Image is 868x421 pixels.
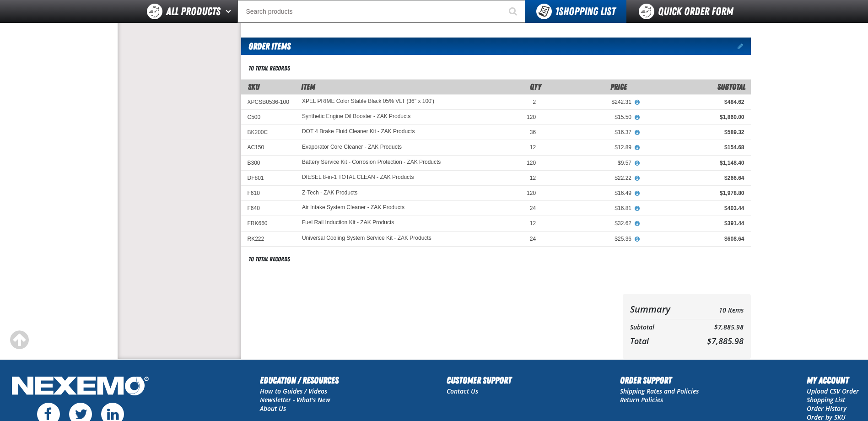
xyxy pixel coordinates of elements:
[644,129,744,136] div: $589.32
[644,159,744,167] div: $1,148.40
[631,159,643,167] button: View All Prices for Battery Service Kit - Corrosion Protection - ZAK Products
[241,140,296,155] td: AC150
[549,220,631,227] div: $32.62
[549,159,631,167] div: $9.57
[549,98,631,106] div: $242.31
[241,216,296,231] td: FRK660
[644,144,744,151] div: $154.68
[302,129,415,135] a: DOT 4 Brake Fluid Cleaner Kit - ZAK Products
[555,5,615,18] span: Shopping List
[620,373,699,387] h2: Order Support
[549,205,631,212] div: $16.81
[260,373,339,387] h2: Education / Resources
[807,404,846,413] a: Order History
[527,114,536,120] span: 120
[631,113,643,122] button: View All Prices for Synthetic Engine Oil Booster - ZAK Products
[549,144,631,151] div: $12.89
[241,125,296,140] td: BK200C
[241,38,291,55] h2: Order Items
[807,395,845,404] a: Shopping List
[248,82,259,92] a: SKU
[241,110,296,125] td: C500
[241,94,296,109] td: XPCSB0536-100
[447,373,512,387] h2: Customer Support
[302,205,404,211] a: Air Intake System Cleaner - ZAK Products
[631,144,643,152] button: View All Prices for Evaporator Core Cleaner - ZAK Products
[630,321,690,334] th: Subtotal
[644,113,744,121] div: $1,860.00
[248,64,290,73] div: 10 total records
[631,129,643,137] button: View All Prices for DOT 4 Brake Fluid Cleaner Kit - ZAK Products
[549,189,631,197] div: $16.49
[302,189,357,196] a: Z-Tech - ZAK Products
[530,175,536,181] span: 12
[689,301,743,317] td: 10 Items
[302,144,402,151] a: Evaporator Core Cleaner - ZAK Products
[631,98,643,107] button: View All Prices for XPEL PRIME Color Stable Black 05% VLT (36" x 100')
[530,220,536,227] span: 12
[644,174,744,182] div: $266.64
[166,3,221,20] span: All Products
[549,174,631,182] div: $22.22
[644,189,744,197] div: $1,978.80
[302,98,434,105] a: XPEL PRIME Color Stable Black 05% VLT (36" x 100')
[241,170,296,185] td: DF801
[807,387,859,395] a: Upload CSV Order
[260,404,286,413] a: About Us
[9,330,29,350] div: Scroll to the top
[549,235,631,243] div: $25.36
[631,174,643,183] button: View All Prices for DIESEL 8-in-1 TOTAL CLEAN - ZAK Products
[241,186,296,201] td: F610
[631,189,643,198] button: View All Prices for Z-Tech - ZAK Products
[241,155,296,170] td: B300
[302,159,441,166] a: Battery Service Kit - Corrosion Protection - ZAK Products
[555,5,559,18] strong: 1
[302,220,394,226] a: Fuel Rail Induction Kit - ZAK Products
[530,144,536,151] span: 12
[530,82,541,92] span: Qty
[738,43,751,49] a: Edit items
[530,129,536,135] span: 36
[689,321,743,334] td: $7,885.98
[630,301,690,317] th: Summary
[302,235,431,242] a: Universal Cooling System Service Kit - ZAK Products
[620,387,699,395] a: Shipping Rates and Policies
[644,205,744,212] div: $403.44
[549,113,631,121] div: $15.50
[260,387,327,395] a: How to Guides / Videos
[533,99,536,105] span: 2
[707,335,744,346] span: $7,885.98
[644,220,744,227] div: $391.44
[644,98,744,106] div: $484.62
[301,82,315,92] span: Item
[530,205,536,211] span: 24
[260,395,330,404] a: Newsletter - What's New
[631,205,643,213] button: View All Prices for Air Intake System Cleaner - ZAK Products
[610,82,627,92] span: Price
[302,113,410,120] a: Synthetic Engine Oil Booster - ZAK Products
[530,236,536,242] span: 24
[241,201,296,216] td: F640
[9,373,151,400] img: Nexemo Logo
[447,387,478,395] a: Contact Us
[631,235,643,243] button: View All Prices for Universal Cooling System Service Kit - ZAK Products
[807,373,859,387] h2: My Account
[527,190,536,196] span: 120
[549,129,631,136] div: $16.37
[248,255,290,264] div: 10 total records
[630,334,690,348] th: Total
[644,235,744,243] div: $608.64
[241,231,296,246] td: RK222
[717,82,745,92] span: Subtotal
[631,220,643,228] button: View All Prices for Fuel Rail Induction Kit - ZAK Products
[620,395,663,404] a: Return Policies
[527,160,536,166] span: 120
[302,174,414,181] a: DIESEL 8-in-1 TOTAL CLEAN - ZAK Products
